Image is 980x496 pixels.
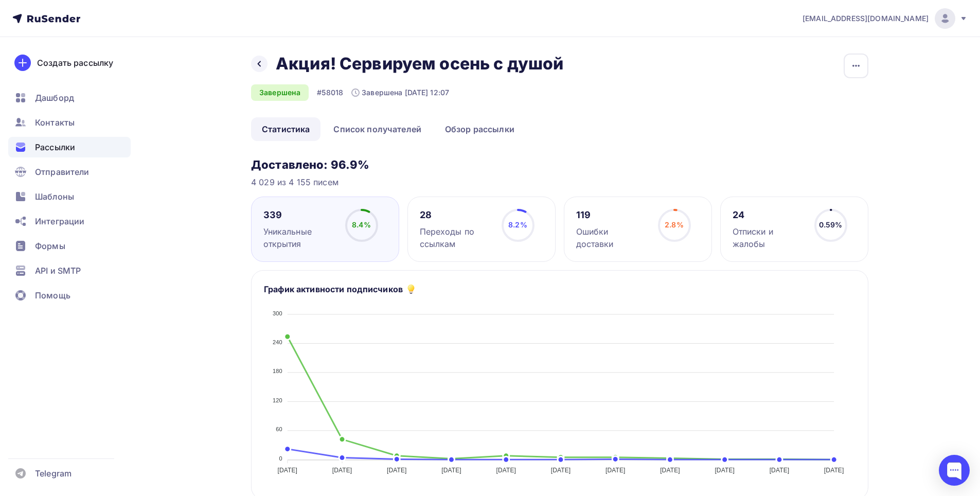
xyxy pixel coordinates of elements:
[276,426,282,432] tspan: 60
[420,225,492,250] div: Переходы по ссылкам
[351,87,449,98] div: Завершена [DATE] 12:07
[770,467,790,474] tspan: [DATE]
[251,157,868,172] h3: Доставлено: 96.9%
[263,225,336,250] div: Уникальные открытия
[264,283,403,295] h5: График активности подписчиков
[35,264,81,277] span: API и SMTP
[605,467,626,474] tspan: [DATE]
[35,116,75,129] span: Контакты
[35,289,70,302] span: Помощь
[332,467,352,474] tspan: [DATE]
[576,209,649,221] div: 119
[352,220,371,229] span: 8.4%
[803,8,968,29] a: [EMAIL_ADDRESS][DOMAIN_NAME]
[251,84,309,101] div: Завершена
[8,186,131,207] a: Шаблоны
[35,166,90,178] span: Отправители
[387,467,407,474] tspan: [DATE]
[420,209,492,221] div: 28
[824,467,844,474] tspan: [DATE]
[576,225,649,250] div: Ошибки доставки
[35,215,84,227] span: Интеграции
[496,467,516,474] tspan: [DATE]
[35,92,74,104] span: Дашборд
[715,467,735,474] tspan: [DATE]
[660,467,680,474] tspan: [DATE]
[323,117,432,141] a: Список получателей
[277,467,297,474] tspan: [DATE]
[8,236,131,256] a: Формы
[8,87,131,108] a: Дашборд
[273,397,282,403] tspan: 120
[273,310,282,316] tspan: 300
[273,368,282,374] tspan: 180
[35,190,74,203] span: Шаблоны
[733,209,805,221] div: 24
[665,220,684,229] span: 2.8%
[441,467,461,474] tspan: [DATE]
[273,339,282,345] tspan: 240
[35,467,72,480] span: Telegram
[37,57,113,69] div: Создать рассылку
[317,87,343,98] div: #58018
[8,162,131,182] a: Отправители
[279,455,282,462] tspan: 0
[35,240,65,252] span: Формы
[819,220,843,229] span: 0.59%
[263,209,336,221] div: 339
[8,112,131,133] a: Контакты
[276,54,563,74] h2: Акция! Сервируем осень с душой
[35,141,75,153] span: Рассылки
[508,220,527,229] span: 8.2%
[803,13,929,24] span: [EMAIL_ADDRESS][DOMAIN_NAME]
[551,467,571,474] tspan: [DATE]
[733,225,805,250] div: Отписки и жалобы
[251,117,320,141] a: Статистика
[8,137,131,157] a: Рассылки
[434,117,525,141] a: Обзор рассылки
[251,176,868,188] div: 4 029 из 4 155 писем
